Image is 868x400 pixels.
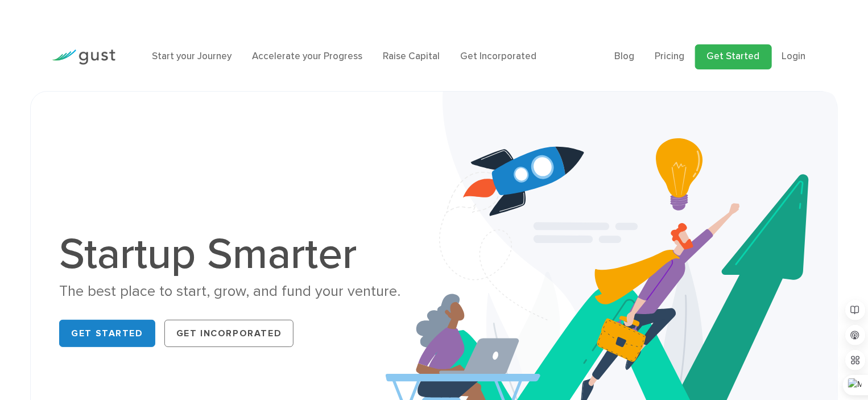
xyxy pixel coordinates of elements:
img: logo_orange.svg [18,18,27,27]
a: Get Incorporated [460,51,536,62]
div: Keywords by Traffic [126,67,192,75]
img: tab_domain_overview_orange.svg [31,66,40,75]
a: Get Incorporated [164,320,294,347]
a: Get Started [59,320,155,347]
img: tab_keywords_by_traffic_grey.svg [113,66,122,75]
a: Get Started [695,44,772,69]
a: Start your Journey [152,51,232,62]
div: Domain Overview [43,67,102,75]
img: website_grey.svg [18,30,27,39]
div: v 4.0.25 [32,18,56,27]
a: Blog [615,51,635,62]
h1: Startup Smarter [59,233,425,276]
a: Login [782,51,806,62]
a: Pricing [655,51,685,62]
a: Accelerate your Progress [252,51,362,62]
a: Raise Capital [383,51,440,62]
div: Domain: [DOMAIN_NAME] [30,30,125,39]
img: Gust Logo [52,50,115,65]
div: The best place to start, grow, and fund your venture. [59,282,425,302]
